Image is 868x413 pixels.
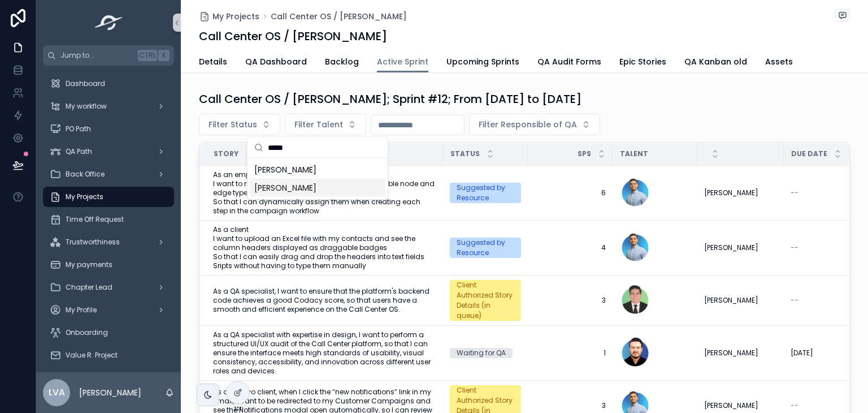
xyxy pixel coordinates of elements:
a: Chapter Lead [43,277,174,298]
span: Talent [620,149,648,158]
span: QA Audit Forms [537,56,601,67]
span: Onboarding [66,328,108,337]
span: PO Path [66,124,91,134]
a: [PERSON_NAME] [704,401,777,410]
span: Jump to... [60,51,133,60]
span: -- [791,296,798,305]
a: My Profile [43,300,174,320]
span: LVA [49,386,65,399]
span: Time Off Request [66,215,124,224]
a: QA Kanban old [684,51,747,74]
span: Trustworthiness [66,238,120,247]
span: My payments [66,260,112,269]
span: K [159,51,168,60]
a: As a client I want to upload an Excel file with my contacts and see the column headers displayed ... [213,225,436,270]
a: QA Dashboard [245,51,307,74]
span: Ctrl [138,50,157,61]
a: 6 [535,188,606,197]
span: [DATE] [791,349,813,358]
span: Filter Status [209,119,257,130]
a: Suggested by Resource [450,238,521,258]
span: -- [791,243,798,252]
a: Upcoming Sprints [446,51,519,74]
span: My Profile [66,306,97,315]
div: Suggested by Resource [457,183,514,203]
a: Dashboard [43,74,174,94]
a: [PERSON_NAME] [704,296,777,305]
a: Active Sprint [377,51,428,73]
a: Backlog [325,51,359,74]
span: SPs [578,149,591,158]
a: [PERSON_NAME] [704,188,777,197]
span: Upcoming Sprints [446,56,519,67]
a: [PERSON_NAME] [704,349,777,358]
span: Back Office [66,170,105,179]
a: Onboarding [43,322,174,343]
a: Time Off Request [43,209,174,230]
a: As an employee I want to receive from the backend the list of available node and edge types So th... [213,170,436,216]
a: 1 [535,349,606,358]
a: My payments [43,255,174,275]
span: Filter Responsible of QA [479,119,577,130]
a: Details [199,51,227,74]
span: [PERSON_NAME] [254,164,316,175]
div: Waiting for QA [457,348,506,358]
div: scrollable content [36,66,181,372]
span: -- [791,188,798,197]
span: Value R. Project [66,351,118,360]
a: -- [791,296,862,305]
a: Waiting for QA [450,348,521,358]
button: Select Button [469,114,600,135]
a: My workflow [43,96,174,117]
span: My workflow [66,102,107,111]
span: [PERSON_NAME] [254,182,316,193]
div: Client Authorized Story Details (in queue) [457,280,514,321]
a: Epic Stories [619,51,666,74]
span: Chapter Lead [66,283,112,292]
span: 3 [535,296,606,305]
a: 3 [535,401,606,410]
a: My Projects [199,11,259,22]
span: [PERSON_NAME] [704,243,758,252]
a: Suggested by Resource [450,183,521,203]
span: As a QA specialist, I want to ensure that the platform's backend code achieves a good Codacy scor... [213,287,436,314]
span: Filter Talent [294,119,343,130]
a: -- [791,188,862,197]
div: Suggested by Resource [457,238,514,258]
span: Status [450,149,480,158]
a: Assets [765,51,793,74]
span: [PERSON_NAME] [704,349,758,358]
span: Assets [765,56,793,67]
span: Call Center OS / [PERSON_NAME] [271,11,407,22]
a: My Projects [43,187,174,207]
img: App logo [91,14,127,32]
span: Details [199,56,227,67]
a: -- [791,401,862,410]
a: Trustworthiness [43,232,174,252]
a: QA Path [43,141,174,162]
a: Back Office [43,164,174,184]
button: Select Button [285,114,366,135]
a: QA Audit Forms [537,51,601,74]
h1: Call Center OS / [PERSON_NAME] [199,28,387,44]
a: Value R. Project [43,345,174,365]
span: Due Date [791,149,827,158]
a: As a QA specialist with expertise in design, I want to perform a structured UI/UX audit of the Ca... [213,330,436,376]
span: [PERSON_NAME] [704,296,758,305]
span: QA Dashboard [245,56,307,67]
span: My Projects [212,11,259,22]
a: Client Authorized Story Details (in queue) [450,280,521,321]
span: Story [214,149,238,158]
span: QA Kanban old [684,56,747,67]
a: [DATE] [791,349,862,358]
span: Epic Stories [619,56,666,67]
a: 4 [535,243,606,252]
a: -- [791,243,862,252]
